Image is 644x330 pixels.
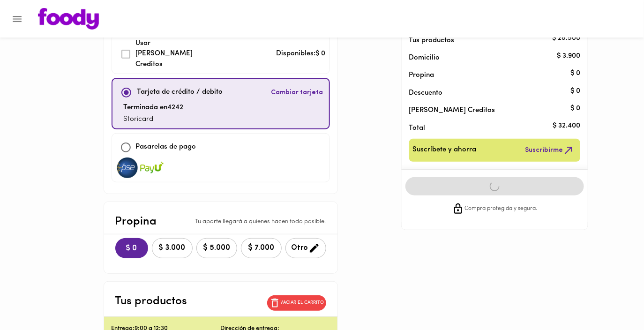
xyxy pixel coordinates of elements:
button: $ 5.000 [196,238,237,258]
p: $ 28.500 [552,34,580,44]
iframe: Messagebird Livechat Widget [590,276,635,321]
button: Vaciar el carrito [267,295,326,311]
p: Storicard [124,114,184,125]
p: Domicilio [409,53,440,63]
p: $ 32.400 [553,121,580,131]
p: Terminada en 4242 [124,103,184,113]
button: Cambiar tarjeta [270,82,325,103]
span: $ 7.000 [247,244,276,253]
span: Suscribirme [525,144,575,156]
button: $ 3.000 [152,238,193,258]
img: logo.png [38,8,99,30]
p: $ 0 [570,86,580,96]
p: Total [409,123,566,133]
span: Compra protegida y segura. [465,204,538,214]
img: visa [116,157,139,178]
p: Disponibles: $ 0 [277,49,326,60]
p: Pasarelas de pago [136,142,196,153]
span: Cambiar tarjeta [271,88,323,97]
p: Descuento [409,88,443,98]
button: Menu [6,7,29,30]
p: Propina [115,213,157,230]
p: Usar [PERSON_NAME] Creditos [136,38,200,70]
p: Tarjeta de crédito / debito [137,87,223,98]
span: $ 0 [123,244,141,253]
img: visa [140,157,164,178]
p: $ 3.900 [557,51,580,61]
p: Tus productos [115,293,187,310]
p: $ 0 [570,104,580,113]
p: Tus productos [409,36,566,45]
p: Vaciar el carrito [281,300,324,306]
button: $ 7.000 [241,238,282,258]
p: Tu aporte llegará a quienes hacen todo posible. [195,217,326,226]
span: Otro [292,242,320,254]
span: Suscríbete y ahorra [413,144,477,156]
button: Suscribirme [523,142,577,158]
p: [PERSON_NAME] Creditos [409,105,566,115]
p: Propina [409,70,566,80]
button: $ 0 [115,238,148,258]
span: $ 3.000 [158,244,187,253]
button: Otro [285,238,326,258]
p: $ 0 [570,68,580,78]
span: $ 5.000 [202,244,231,253]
